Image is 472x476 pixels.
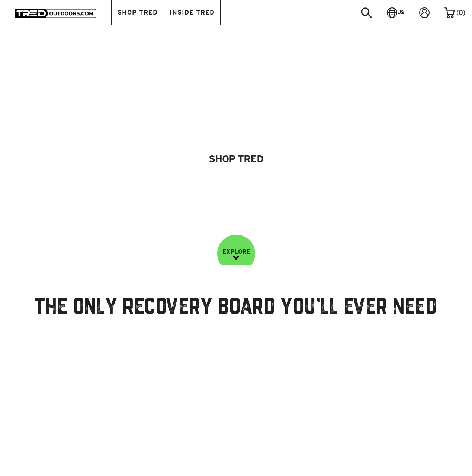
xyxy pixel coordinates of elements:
img: down-image [232,256,240,260]
a: EXPLORE [217,235,255,273]
img: banner-title [32,92,441,115]
h2: The Only Recovery Board You’ll Ever Need [17,295,456,321]
span: ( ) [456,9,465,16]
span: INSIDE TRED [170,9,215,16]
img: TRED Outdoors America [15,9,96,18]
a: Shop Tred [183,145,289,173]
span: SHOP TRED [118,9,158,16]
span: 0 [459,9,463,16]
img: cart-icon [444,7,455,18]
